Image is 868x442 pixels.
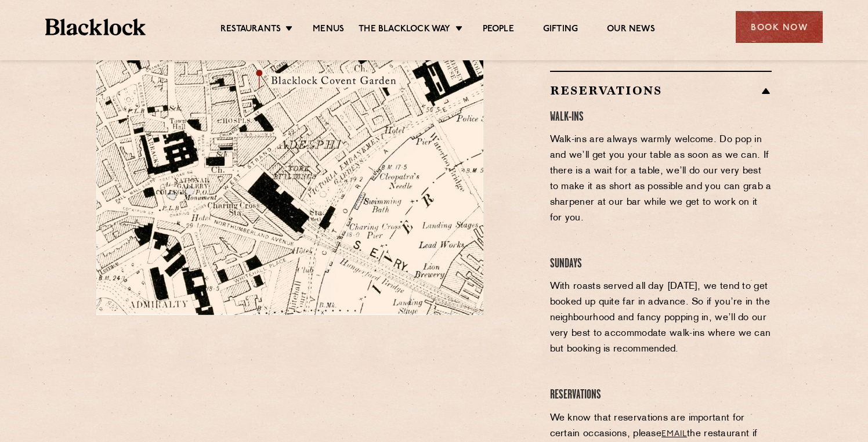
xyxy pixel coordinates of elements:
[359,24,450,37] a: The Blacklock Way
[550,132,772,226] p: Walk-ins are always warmly welcome. Do pop in and we’ll get you your table as soon as we can. If ...
[45,19,146,35] img: BL_Textured_Logo-footer-cropped.svg
[736,11,823,43] div: Book Now
[543,24,578,37] a: Gifting
[550,387,772,403] h4: Reservations
[607,24,655,37] a: Our News
[550,84,772,97] h2: Reservations
[661,430,687,439] a: email
[550,279,772,357] p: With roasts served all day [DATE], we tend to get booked up quite far in advance. So if you’re in...
[550,256,772,272] h4: Sundays
[550,110,772,125] h4: Walk-Ins
[220,24,281,37] a: Restaurants
[483,24,514,37] a: People
[313,24,344,37] a: Menus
